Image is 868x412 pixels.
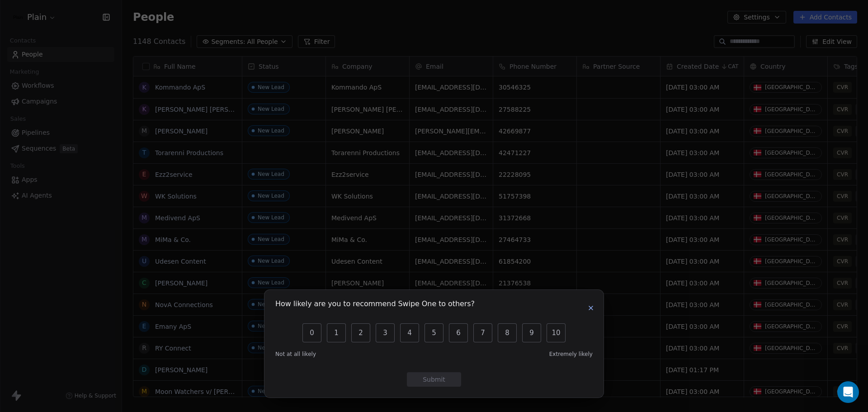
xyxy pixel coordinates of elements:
h1: How likely are you to recommend Swipe One to others? [275,301,475,310]
button: 4 [400,323,419,342]
button: 1 [327,323,346,342]
button: 5 [425,323,443,342]
button: 8 [498,323,517,342]
button: 6 [449,323,468,342]
button: 7 [473,323,492,342]
span: Not at all likely [275,350,316,358]
button: 0 [302,323,321,342]
span: Extremely likely [549,350,593,358]
button: 10 [547,323,566,342]
button: Submit [407,372,461,387]
button: 3 [376,323,395,342]
button: 9 [522,323,541,342]
button: 2 [351,323,370,342]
